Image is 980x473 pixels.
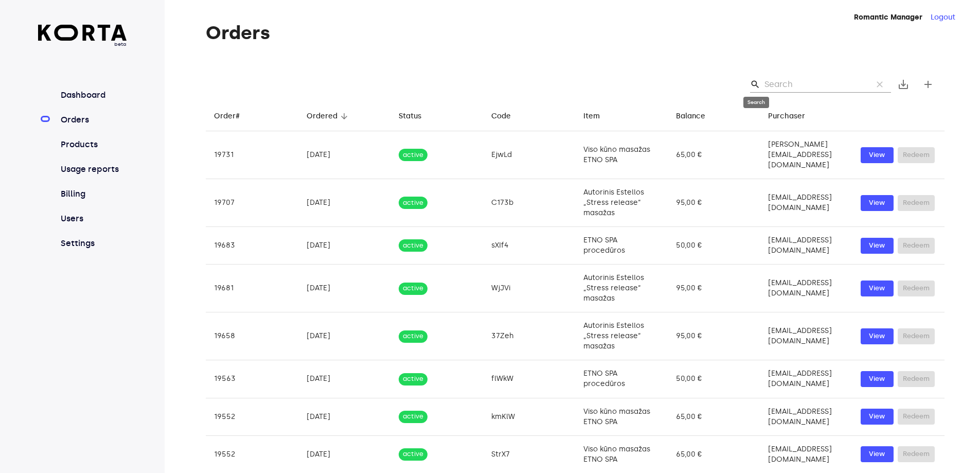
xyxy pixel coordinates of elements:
td: [EMAIL_ADDRESS][DOMAIN_NAME] [760,179,852,227]
span: Item [583,110,613,122]
td: 37Zeh [483,312,576,360]
td: sXIf4 [483,227,576,265]
span: View [866,411,888,423]
td: 19681 [206,265,298,312]
td: kmKlW [483,398,576,435]
td: [DATE] [298,360,391,398]
td: Autorinis Estellos „Stress release“ masažas [575,179,668,227]
a: Products [59,138,127,151]
td: 19552 [206,398,298,435]
td: EjwLd [483,131,576,179]
a: beta [38,25,127,48]
span: search [750,79,760,90]
span: View [866,283,888,294]
td: [EMAIL_ADDRESS][DOMAIN_NAME] [760,227,852,265]
span: Order# [214,110,253,122]
span: Code [491,110,524,122]
div: Status [399,110,421,122]
td: 19552 [206,435,298,473]
button: View [861,409,894,425]
span: View [866,330,888,342]
button: View [861,281,894,296]
td: 19683 [206,227,298,265]
span: active [399,241,427,251]
button: View [861,238,894,254]
div: Balance [676,110,705,122]
button: View [861,371,894,387]
span: save_alt [897,78,910,91]
span: active [399,449,427,459]
div: Ordered [307,110,337,122]
td: 65,00 € [668,435,760,473]
div: Order# [214,110,240,122]
a: Orders [59,114,127,126]
span: Status [399,110,435,122]
div: Item [583,110,600,122]
td: [DATE] [298,435,391,473]
td: [DATE] [298,131,391,179]
span: View [866,448,888,460]
td: 65,00 € [668,131,760,179]
span: active [399,331,427,341]
td: 95,00 € [668,312,760,360]
td: Autorinis Estellos „Stress release“ masažas [575,312,668,360]
div: Code [491,110,511,122]
button: View [861,147,894,163]
td: Viso kūno masažas ETNO SPA [575,131,668,179]
td: 50,00 € [668,227,760,265]
button: View [861,328,894,344]
h1: Orders [206,23,945,43]
td: StrX7 [483,435,576,473]
a: Users [59,213,127,225]
a: Usage reports [59,163,127,176]
td: ETNO SPA procedūros [575,227,668,265]
td: C173b [483,179,576,227]
span: beta [38,41,127,48]
a: Dashboard [59,89,127,101]
td: 50,00 € [668,360,760,398]
span: View [866,373,888,385]
span: active [399,150,427,160]
td: [DATE] [298,227,391,265]
span: active [399,284,427,293]
td: [EMAIL_ADDRESS][DOMAIN_NAME] [760,265,852,312]
td: ETNO SPA procedūros [575,360,668,398]
td: [DATE] [298,179,391,227]
span: View [866,197,888,209]
button: View [861,195,894,211]
td: flWkW [483,360,576,398]
span: add [922,78,934,91]
td: [EMAIL_ADDRESS][DOMAIN_NAME] [760,360,852,398]
span: arrow_downward [340,112,349,121]
td: Viso kūno masažas ETNO SPA [575,435,668,473]
td: [EMAIL_ADDRESS][DOMAIN_NAME] [760,398,852,435]
strong: Romantic Manager [854,13,922,22]
td: [EMAIL_ADDRESS][DOMAIN_NAME] [760,312,852,360]
td: [DATE] [298,265,391,312]
span: active [399,374,427,384]
span: Purchaser [768,110,818,122]
button: View [861,446,894,462]
td: 95,00 € [668,179,760,227]
td: [PERSON_NAME][EMAIL_ADDRESS][DOMAIN_NAME] [760,131,852,179]
td: Viso kūno masažas ETNO SPA [575,398,668,435]
td: [DATE] [298,398,391,435]
td: [EMAIL_ADDRESS][DOMAIN_NAME] [760,435,852,473]
td: [DATE] [298,312,391,360]
button: Export [891,72,916,97]
td: 19563 [206,360,298,398]
span: View [866,149,888,161]
div: Purchaser [768,110,805,122]
td: WjJVi [483,265,576,312]
td: 65,00 € [668,398,760,435]
td: 19658 [206,312,298,360]
button: Logout [931,12,955,23]
span: Ordered [307,110,351,122]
